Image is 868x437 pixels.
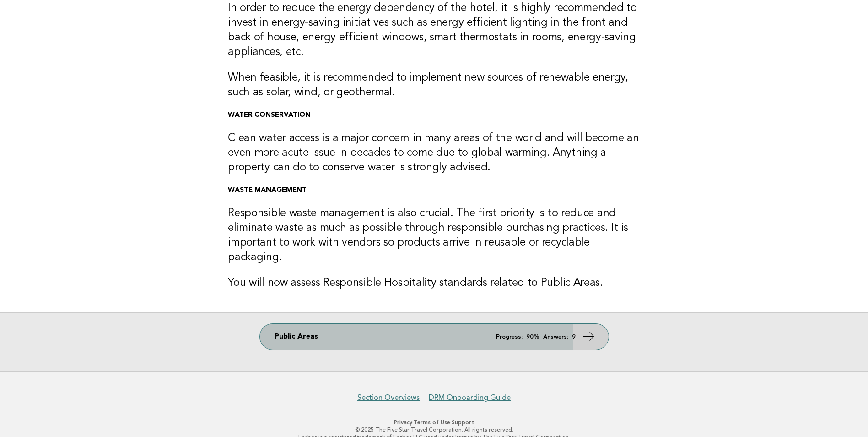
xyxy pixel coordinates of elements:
[154,419,714,426] p: · ·
[572,334,576,340] strong: 9
[526,334,539,340] strong: 90%
[154,426,714,433] p: © 2025 The Five Star Travel Corporation. All rights reserved.
[260,324,609,350] a: Public Areas Progress: 90% Answers: 9
[394,419,412,426] a: Privacy
[228,1,640,60] h3: In order to reduce the energy dependency of the hotel, it is highly recommended to invest in ener...
[228,206,640,265] h3: Responsible waste management is also crucial. The first priority is to reduce and eliminate waste...
[228,187,307,194] strong: WASTE MANAGEMENT
[452,419,474,426] a: Support
[429,393,511,402] a: DRM Onboarding Guide
[496,334,523,340] em: Progress:
[357,393,420,402] a: Section Overviews
[228,276,640,290] h3: You will now assess Responsible Hospitality standards related to Public Areas.
[414,419,450,426] a: Terms of Use
[228,112,311,119] strong: WATER CONSERVATION
[543,334,568,340] em: Answers:
[228,71,640,100] h3: When feasible, it is recommended to implement new sources of renewable energy, such as solar, win...
[228,131,640,175] h3: Clean water access is a major concern in many areas of the world and will become an even more acu...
